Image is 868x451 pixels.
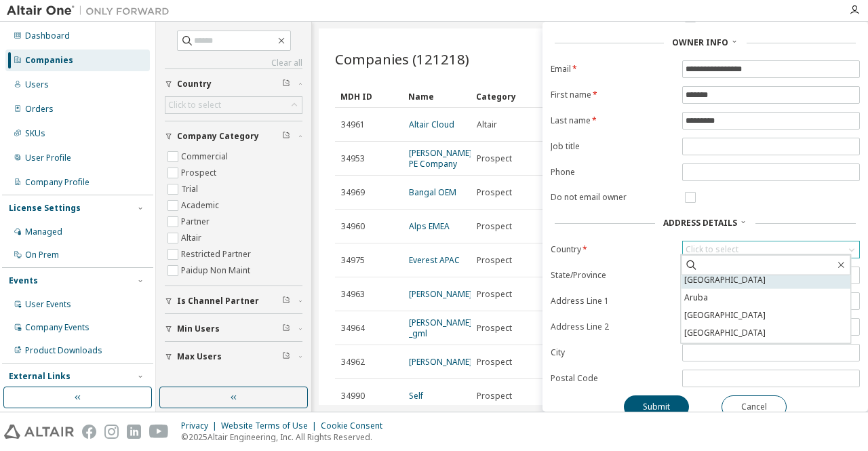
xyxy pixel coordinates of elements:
[551,90,674,100] label: First name
[551,192,674,203] label: Do not email owner
[181,230,204,246] label: Altair
[551,64,674,75] label: Email
[282,351,290,362] span: Clear filter
[181,431,391,443] p: © 2025 Altair Engineering, Inc. All Rights Reserved.
[9,275,38,286] div: Events
[681,307,850,324] li: [GEOGRAPHIC_DATA]
[341,119,365,130] span: 34961
[165,286,302,316] button: Is Channel Partner
[551,296,674,307] label: Address Line 1
[341,357,365,368] span: 34962
[165,69,302,99] button: Country
[177,351,222,362] span: Max Users
[181,197,222,214] label: Academic
[409,356,472,368] a: [PERSON_NAME]
[477,255,512,266] span: Prospect
[149,425,169,439] img: youtube.svg
[341,153,365,164] span: 34953
[477,119,497,130] span: Altair
[672,37,728,48] span: Owner Info
[165,58,302,68] a: Clear all
[408,85,465,107] div: Name
[340,85,397,107] div: MDH ID
[341,255,365,266] span: 34975
[181,246,254,262] label: Restricted Partner
[25,227,62,237] div: Managed
[476,85,533,107] div: Category
[181,420,221,431] div: Privacy
[221,420,321,431] div: Website Terms of Use
[25,177,90,188] div: Company Profile
[282,131,290,142] span: Clear filter
[25,153,71,163] div: User Profile
[683,241,859,258] div: Click to select
[25,79,49,90] div: Users
[25,250,59,260] div: On Prem
[82,425,96,439] img: facebook.svg
[477,323,512,334] span: Prospect
[551,115,674,126] label: Last name
[165,342,302,372] button: Max Users
[181,181,201,197] label: Trial
[409,147,472,170] a: [PERSON_NAME] PE Company
[477,187,512,198] span: Prospect
[25,55,73,66] div: Companies
[663,217,737,229] span: Address Details
[104,425,119,439] img: instagram.svg
[282,79,290,90] span: Clear filter
[9,203,81,214] div: License Settings
[341,289,365,300] span: 34963
[551,141,674,152] label: Job title
[177,296,259,307] span: Is Channel Partner
[409,390,423,401] a: Self
[25,299,71,310] div: User Events
[681,289,850,307] li: Aruba
[127,425,141,439] img: linkedin.svg
[25,128,45,139] div: SKUs
[177,323,220,334] span: Min Users
[25,345,102,356] div: Product Downloads
[722,395,787,418] button: Cancel
[551,167,674,178] label: Phone
[165,314,302,344] button: Min Users
[686,244,738,255] div: Click to select
[477,221,512,232] span: Prospect
[25,322,90,333] div: Company Events
[681,342,850,359] li: [GEOGRAPHIC_DATA]
[624,395,689,418] button: Submit
[477,289,512,300] span: Prospect
[181,165,219,181] label: Prospect
[321,420,391,431] div: Cookie Consent
[177,131,259,142] span: Company Category
[168,100,221,111] div: Click to select
[4,425,74,439] img: altair_logo.svg
[181,149,231,165] label: Commercial
[7,4,176,18] img: Altair One
[681,271,850,289] li: [GEOGRAPHIC_DATA]
[9,371,71,382] div: External Links
[341,187,365,198] span: 34969
[551,270,674,281] label: State/Province
[551,321,674,332] label: Address Line 2
[681,324,850,342] li: [GEOGRAPHIC_DATA]
[409,187,456,198] a: Bangal OEM
[282,323,290,334] span: Clear filter
[551,347,674,358] label: City
[341,391,365,401] span: 34990
[551,244,674,255] label: Country
[25,31,70,41] div: Dashboard
[165,97,302,113] div: Click to select
[409,288,472,300] a: [PERSON_NAME]
[177,79,212,90] span: Country
[181,262,253,279] label: Paidup Non Maint
[409,220,450,232] a: Alps EMEA
[477,391,512,401] span: Prospect
[335,50,469,68] span: Companies (121218)
[477,153,512,164] span: Prospect
[409,119,454,130] a: Altair Cloud
[551,373,674,384] label: Postal Code
[25,104,54,115] div: Orders
[181,214,212,230] label: Partner
[165,121,302,151] button: Company Category
[282,296,290,307] span: Clear filter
